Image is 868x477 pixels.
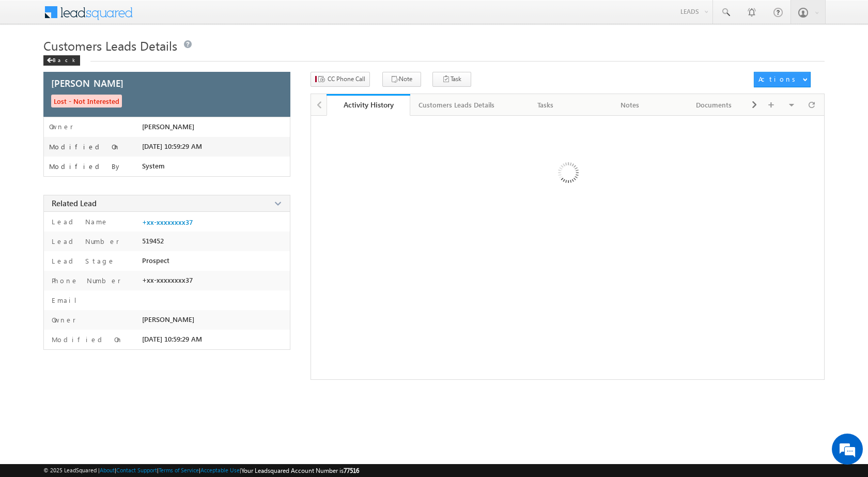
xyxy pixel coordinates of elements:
[514,121,621,228] img: Loading ...
[43,37,177,54] span: Customers Leads Details
[596,99,663,111] div: Notes
[432,72,471,87] button: Task
[49,276,121,285] label: Phone Number
[49,296,85,305] label: Email
[49,143,120,151] label: Modified On
[142,335,202,343] span: [DATE] 10:59:29 AM
[328,74,365,84] span: CC Phone Call
[142,142,202,150] span: [DATE] 10:59:29 AM
[512,99,579,111] div: Tasks
[43,466,359,475] span: © 2025 LeadSquared | | | | |
[680,99,747,111] div: Documents
[49,122,73,131] label: Owner
[49,315,76,325] label: Owner
[142,315,194,324] span: [PERSON_NAME]
[49,237,119,246] label: Lead Number
[142,162,165,170] span: System
[334,100,403,110] div: Activity History
[142,276,193,284] span: +xx-xxxxxxxx37
[311,72,370,87] button: CC Phone Call
[51,79,123,88] span: [PERSON_NAME]
[49,217,109,226] label: Lead Name
[142,122,194,131] span: [PERSON_NAME]
[116,467,157,473] a: Contact Support
[51,95,122,107] span: Lost - Not Interested
[142,237,164,245] span: 519452
[588,94,672,116] a: Notes
[504,94,588,116] a: Tasks
[382,72,421,87] button: Note
[344,467,359,474] span: 77516
[754,72,811,87] button: Actions
[419,99,494,111] div: Customers Leads Details
[142,256,169,265] span: Prospect
[672,94,756,116] a: Documents
[43,55,80,66] div: Back
[52,198,97,208] span: Related Lead
[100,467,115,473] a: About
[758,74,799,84] div: Actions
[49,162,122,171] label: Modified By
[142,218,193,226] a: +xx-xxxxxxxx37
[49,256,115,266] label: Lead Stage
[410,94,504,116] a: Customers Leads Details
[200,467,240,473] a: Acceptable Use
[241,467,359,474] span: Your Leadsquared Account Number is
[159,467,199,473] a: Terms of Service
[327,94,411,116] a: Activity History
[49,335,123,344] label: Modified On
